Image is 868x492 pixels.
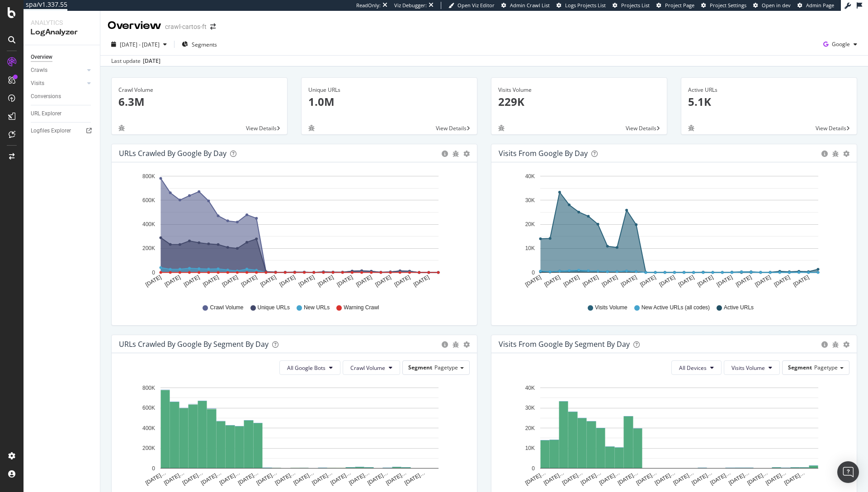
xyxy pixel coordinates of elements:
span: Project Page [665,2,694,9]
div: URLs Crawled by Google by day [119,149,226,158]
text: [DATE] [562,274,580,288]
div: crawl-cartos-ft [165,22,207,31]
text: [DATE] [792,274,810,288]
text: 600K [142,197,155,203]
div: Analytics [31,18,93,27]
a: Admin Page [797,2,834,9]
text: 10K [525,445,535,451]
text: 20K [525,425,535,431]
text: 400K [142,425,155,431]
text: [DATE] [316,274,335,288]
span: Visits Volume [731,364,765,372]
span: Active URLs [724,304,754,312]
div: Last update [111,57,160,65]
text: 30K [525,197,535,203]
div: circle-info [821,341,828,348]
text: [DATE] [393,274,411,288]
div: bug [688,125,694,131]
span: Project Settings [710,2,746,9]
text: 400K [142,221,155,227]
span: View Details [246,124,277,132]
svg: A chart. [119,170,467,295]
a: Open Viz Editor [448,2,495,9]
div: bug [832,151,839,157]
svg: A chart. [119,382,467,487]
text: [DATE] [412,274,430,288]
div: Conversions [31,92,61,101]
text: [DATE] [735,274,753,288]
div: Unique URLs [308,86,470,94]
button: [DATE] - [DATE] [108,37,170,52]
text: 10K [525,246,535,252]
div: ReadOnly: [356,2,381,9]
text: [DATE] [581,274,599,288]
text: [DATE] [221,274,239,288]
button: All Google Bots [279,360,340,375]
span: View Details [436,124,467,132]
span: Segment [788,364,812,371]
text: [DATE] [524,274,542,288]
span: Admin Page [806,2,834,9]
p: 1.0M [308,94,470,109]
div: Open Intercom Messenger [837,461,859,483]
div: Viz Debugger: [394,2,427,9]
span: Pagetype [434,364,458,371]
div: Visits Volume [498,86,660,94]
div: gear [843,341,849,348]
text: 800K [142,385,155,391]
span: All Google Bots [287,364,325,372]
text: 0 [152,465,155,472]
span: New Active URLs (all codes) [642,304,710,312]
button: Segments [178,37,221,52]
div: gear [463,341,470,348]
text: [DATE] [658,274,676,288]
text: 200K [142,246,155,252]
span: All Devices [679,364,707,372]
span: Visits Volume [595,304,627,312]
text: [DATE] [696,274,714,288]
svg: A chart. [499,382,846,487]
a: Visits [31,79,85,88]
text: 20K [525,221,535,227]
span: [DATE] - [DATE] [120,41,160,48]
span: Admin Crawl List [510,2,550,9]
div: arrow-right-arrow-left [210,24,216,30]
span: Pagetype [814,364,838,371]
div: bug [498,125,505,131]
text: [DATE] [543,274,561,288]
div: bug [832,341,839,348]
text: [DATE] [297,274,316,288]
div: [DATE] [143,57,160,65]
a: Project Settings [701,2,746,9]
a: Admin Crawl List [501,2,550,9]
text: [DATE] [144,274,162,288]
span: View Details [816,124,846,132]
text: 0 [532,270,535,276]
text: [DATE] [259,274,277,288]
span: Projects List [621,2,650,9]
button: Google [820,37,861,52]
a: Projects List [613,2,650,9]
text: [DATE] [601,274,619,288]
div: Crawl Volume [118,86,280,94]
text: [DATE] [202,274,220,288]
text: 200K [142,445,155,451]
div: Visits [31,79,44,88]
text: [DATE] [278,274,297,288]
svg: A chart. [499,170,846,295]
text: [DATE] [677,274,695,288]
div: Visits from Google by day [499,149,588,158]
text: [DATE] [773,274,791,288]
span: Warning Crawl [344,304,379,312]
span: New URLs [304,304,330,312]
text: [DATE] [164,274,182,288]
div: bug [453,341,459,348]
span: Open Viz Editor [458,2,495,9]
text: 40K [525,173,535,180]
text: [DATE] [183,274,201,288]
text: 40K [525,385,535,391]
text: [DATE] [620,274,638,288]
div: Overview [108,18,161,33]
